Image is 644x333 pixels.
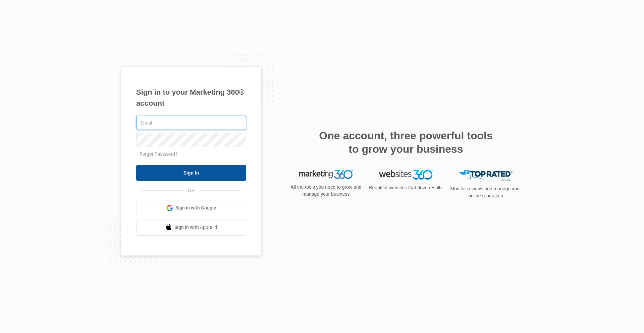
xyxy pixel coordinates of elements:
span: OR [183,187,200,194]
span: Sign in with Apple Id [174,224,217,231]
p: Beautiful websites that drive results [368,184,443,191]
h1: Sign in to your Marketing 360® account [136,87,246,109]
input: Sign In [136,165,246,181]
span: Sign in with Google [175,204,216,211]
a: Forgot Password? [140,151,178,157]
img: Top Rated Local [459,170,513,181]
img: Marketing 360 [299,170,353,179]
img: Websites 360 [379,170,433,180]
input: Email [136,116,246,130]
h2: One account, three powerful tools to grow your business [317,129,495,156]
p: All the tools you need to grow and manage your business [288,184,364,198]
p: Monitor reviews and manage your online reputation [448,185,523,199]
a: Sign in with Google [136,200,246,216]
a: Sign in with Apple Id [136,220,246,236]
